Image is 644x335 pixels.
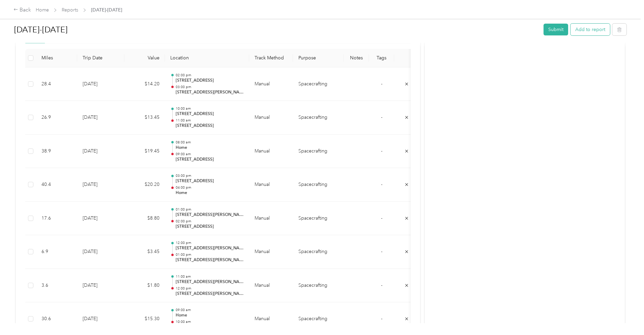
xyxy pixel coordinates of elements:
[124,49,165,67] th: Value
[176,245,244,251] p: [STREET_ADDRESS][PERSON_NAME]
[176,224,244,230] p: [STREET_ADDRESS]
[77,101,124,135] td: [DATE]
[176,207,244,212] p: 01:00 pm
[124,101,165,135] td: $13.45
[36,269,77,303] td: 3.6
[62,7,78,13] a: Reports
[77,202,124,235] td: [DATE]
[381,316,382,322] span: -
[124,235,165,269] td: $3.45
[36,135,77,168] td: 38.9
[606,297,644,335] iframe: Everlance-gr Chat Button Frame
[176,173,244,178] p: 03:00 pm
[124,269,165,303] td: $1.80
[176,252,244,257] p: 01:00 pm
[176,190,244,196] p: Home
[344,49,369,67] th: Notes
[77,168,124,202] td: [DATE]
[36,202,77,235] td: 17.6
[124,168,165,202] td: $20.20
[381,148,382,154] span: -
[249,67,293,101] td: Manual
[77,235,124,269] td: [DATE]
[176,106,244,111] p: 10:00 am
[249,101,293,135] td: Manual
[176,157,244,163] p: [STREET_ADDRESS]
[176,185,244,190] p: 04:00 pm
[176,140,244,145] p: 08:00 am
[36,101,77,135] td: 26.9
[293,135,344,168] td: Spacecrafting
[176,145,244,151] p: Home
[381,249,382,254] span: -
[176,89,244,95] p: [STREET_ADDRESS][PERSON_NAME][PERSON_NAME]
[77,135,124,168] td: [DATE]
[176,291,244,297] p: [STREET_ADDRESS][PERSON_NAME]
[176,312,244,318] p: Home
[176,178,244,184] p: [STREET_ADDRESS]
[249,202,293,235] td: Manual
[293,235,344,269] td: Spacecrafting
[293,269,344,303] td: Spacecrafting
[176,308,244,312] p: 09:00 am
[176,118,244,123] p: 11:00 am
[249,235,293,269] td: Manual
[36,235,77,269] td: 6.9
[176,73,244,78] p: 02:00 pm
[293,67,344,101] td: Spacecrafting
[381,182,382,187] span: -
[176,286,244,291] p: 12:00 pm
[77,49,124,67] th: Trip Date
[77,269,124,303] td: [DATE]
[570,24,610,35] button: Add to report
[293,49,344,67] th: Purpose
[36,7,49,13] a: Home
[249,135,293,168] td: Manual
[176,152,244,157] p: 09:00 am
[176,219,244,224] p: 02:00 pm
[124,67,165,101] td: $14.20
[176,123,244,129] p: [STREET_ADDRESS]
[381,282,382,288] span: -
[293,101,344,135] td: Spacecrafting
[176,111,244,117] p: [STREET_ADDRESS]
[176,85,244,89] p: 03:00 pm
[293,202,344,235] td: Spacecrafting
[381,114,382,120] span: -
[165,49,249,67] th: Location
[176,257,244,263] p: [STREET_ADDRESS][PERSON_NAME][PERSON_NAME]
[249,49,293,67] th: Track Method
[36,67,77,101] td: 28.4
[293,168,344,202] td: Spacecrafting
[176,212,244,218] p: [STREET_ADDRESS][PERSON_NAME][PERSON_NAME]
[91,6,122,13] span: [DATE]-[DATE]
[544,24,568,35] button: Submit
[381,215,382,221] span: -
[176,279,244,285] p: [STREET_ADDRESS][PERSON_NAME][PERSON_NAME]
[176,241,244,245] p: 12:00 pm
[176,274,244,279] p: 11:00 am
[381,81,382,87] span: -
[176,78,244,84] p: [STREET_ADDRESS]
[249,168,293,202] td: Manual
[36,49,77,67] th: Miles
[77,67,124,101] td: [DATE]
[36,168,77,202] td: 40.4
[176,319,244,324] p: 10:00 am
[124,135,165,168] td: $19.45
[124,202,165,235] td: $8.80
[14,22,539,38] h1: Aug 17-30, 2025
[13,6,31,14] div: Back
[369,49,394,67] th: Tags
[249,269,293,303] td: Manual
